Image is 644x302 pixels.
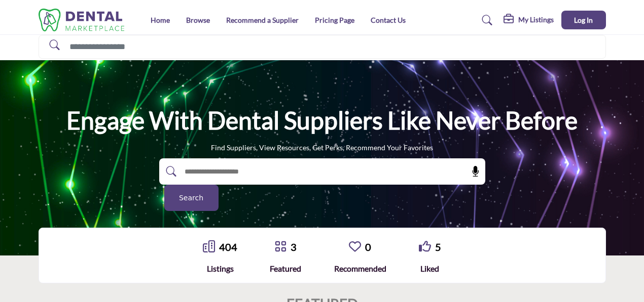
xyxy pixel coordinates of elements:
a: Recommend a Supplier [226,16,299,24]
a: Home [151,16,170,24]
a: Browse [186,16,210,24]
h1: Engage with Dental Suppliers Like Never Before [66,105,578,136]
a: 0 [365,241,371,253]
span: Log In [574,16,593,24]
a: 404 [219,241,237,253]
button: Search [164,185,219,211]
div: Liked [419,263,441,275]
h5: My Listings [518,15,554,24]
a: Go to Featured [274,240,287,254]
button: Log In [561,11,606,29]
a: 5 [435,241,441,253]
span: Search [179,193,203,203]
div: Featured [270,263,301,275]
a: Search [473,12,498,28]
p: Find Suppliers, View Resources, Get Perks, Recommend Your Favorites [211,143,433,153]
div: Listings [203,263,237,275]
div: Recommended [334,263,386,275]
a: Go to Recommended [349,240,361,254]
div: My Listings [504,14,554,26]
a: Pricing Page [315,16,354,24]
i: Go to Liked [419,240,431,252]
a: 3 [291,241,297,253]
img: Site Logo [39,9,130,31]
a: Contact Us [371,16,406,24]
input: Search Solutions [39,35,606,59]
